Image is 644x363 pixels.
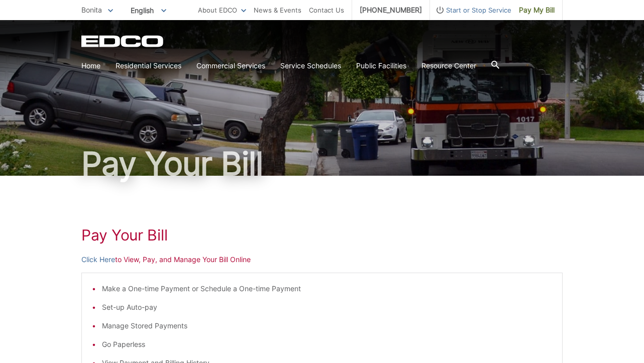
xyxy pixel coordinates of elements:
[198,5,246,16] a: About EDCO
[116,60,181,71] a: Residential Services
[81,226,563,244] h1: Pay Your Bill
[421,60,476,71] a: Resource Center
[102,302,552,313] li: Set-up Auto-pay
[254,5,301,16] a: News & Events
[102,320,552,331] li: Manage Stored Payments
[309,5,344,16] a: Contact Us
[81,148,563,180] h1: Pay Your Bill
[280,60,341,71] a: Service Schedules
[102,283,552,294] li: Make a One-time Payment or Schedule a One-time Payment
[196,60,265,71] a: Commercial Services
[81,6,102,14] span: Bonita
[102,339,552,350] li: Go Paperless
[81,254,115,265] a: Click Here
[81,254,563,265] p: to View, Pay, and Manage Your Bill Online
[356,60,406,71] a: Public Facilities
[81,60,100,71] a: Home
[81,35,165,47] a: EDCD logo. Return to the homepage.
[123,2,174,19] span: English
[519,5,555,16] span: Pay My Bill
